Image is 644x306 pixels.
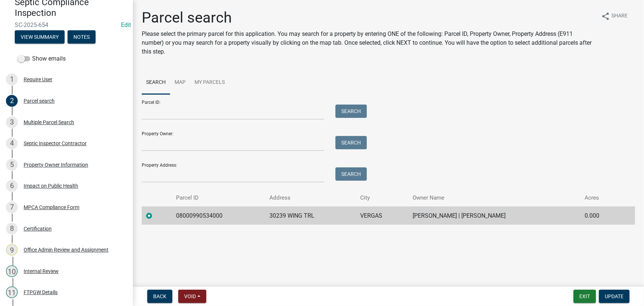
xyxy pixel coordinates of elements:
div: 2 [6,95,18,107]
div: Parcel search [24,98,55,103]
div: 8 [6,223,18,235]
td: 30239 WING TRL [265,207,356,225]
button: Back [147,290,172,303]
button: Search [335,105,367,118]
th: Parcel ID [172,189,265,207]
p: Please select the primary parcel for this application. You may search for a property by entering ... [142,30,595,56]
td: 08000990534000 [172,207,265,225]
span: SC-2025-654 [15,21,118,28]
a: Edit [121,21,131,28]
th: City [356,189,409,207]
button: Update [599,290,630,303]
button: Void [178,290,206,303]
div: Require User [24,77,52,82]
i: share [601,12,610,21]
label: Show emails [18,54,66,63]
div: Impact on Public Health [24,183,78,188]
a: My Parcels [190,71,229,95]
div: 7 [6,201,18,213]
div: 6 [6,180,18,192]
button: View Summary [15,30,65,44]
th: Owner Name [408,189,580,207]
wm-modal-confirm: Edit Application Number [121,21,131,28]
div: FTPGW Details [24,290,58,295]
a: Map [170,71,190,95]
div: 11 [6,286,18,298]
button: Search [335,167,367,181]
button: Exit [574,290,596,303]
h1: Parcel search [142,9,595,27]
div: 1 [6,74,18,85]
button: Notes [68,30,96,44]
div: Multiple Parcel Search [24,120,74,125]
div: 3 [6,116,18,128]
div: 5 [6,159,18,171]
div: Certification [24,226,52,231]
span: Share [612,12,628,21]
wm-modal-confirm: Summary [15,34,65,40]
div: Internal Review [24,269,59,274]
td: 0.000 [580,207,620,225]
td: [PERSON_NAME] | [PERSON_NAME] [408,207,580,225]
span: Back [153,293,166,299]
div: 9 [6,244,18,256]
th: Address [265,189,356,207]
button: Search [335,136,367,149]
span: Update [605,293,624,299]
div: MPCA Compliance Form [24,205,79,210]
a: Search [142,71,170,95]
td: VERGAS [356,207,409,225]
div: Property Owner Information [24,162,88,167]
button: shareShare [595,9,634,23]
span: Void [184,293,196,299]
wm-modal-confirm: Notes [68,34,96,40]
div: 4 [6,137,18,149]
div: Office Admin Review and Assignment [24,247,109,252]
div: 10 [6,265,18,277]
th: Acres [580,189,620,207]
div: Septic Inspector Contractor [24,141,87,146]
